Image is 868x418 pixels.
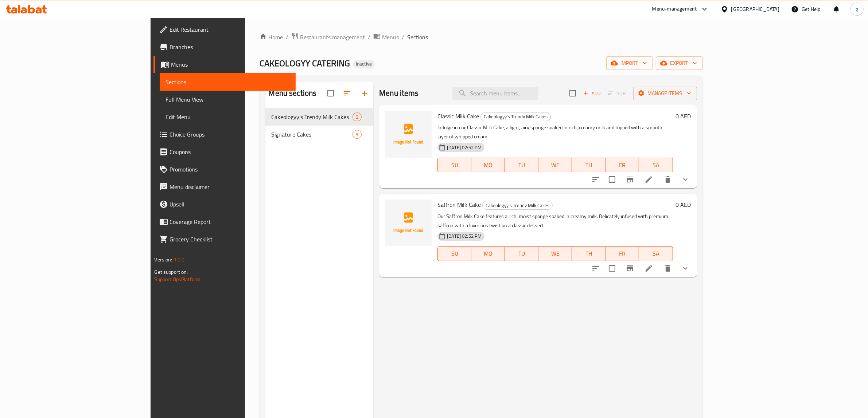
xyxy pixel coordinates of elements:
span: Menu disclaimer [170,182,290,191]
span: Version: [154,255,172,264]
span: Menus [382,33,399,42]
a: Edit Restaurant [153,21,296,38]
a: Full Menu View [160,91,296,108]
span: MO [474,160,502,170]
div: Cakeologyy's Trendy Milk Cakes [482,201,553,210]
span: WE [541,248,569,259]
span: Coverage Report [170,217,290,226]
a: Coverage Report [153,213,296,230]
span: Coupons [170,147,290,156]
span: Menus [171,60,290,69]
div: Cakeologyy's Trendy Milk Cakes2 [265,108,373,126]
span: [DATE] 02:52 PM [444,144,484,151]
p: Indulge in our Classic Milk Cake, a light, airy sponge soaked in rich, creamy milk and topped wit... [437,123,673,141]
span: SA [642,248,670,259]
button: TH [572,158,606,172]
span: Sort sections [338,84,356,102]
button: delete [659,260,677,277]
a: Menus [153,56,296,73]
span: MO [474,248,502,259]
span: [DATE] 02:52 PM [444,233,484,240]
div: items [353,113,362,121]
h6: 0 AED [676,111,691,121]
span: Select to update [604,261,620,276]
a: Branches [153,38,296,56]
nav: Menu sections [265,105,373,146]
span: Promotions [170,165,290,174]
span: Edit Restaurant [170,25,290,34]
button: MO [471,247,505,261]
a: Edit Menu [160,108,296,126]
span: 2 [353,114,361,121]
button: Branch-specific-item [621,171,639,188]
h6: 0 AED [676,200,691,210]
span: Sections [166,78,290,86]
span: Signature Cakes [271,130,353,139]
button: SU [437,247,471,261]
span: TU [508,248,536,259]
span: g [856,5,858,13]
li: / [402,33,404,42]
img: Classic Milk Cake [385,111,432,158]
span: Branches [170,43,290,51]
span: Sections [407,33,428,42]
span: WE [541,160,569,170]
button: Add [580,88,604,99]
button: sort-choices [587,260,604,277]
a: Promotions [153,161,296,178]
button: SU [437,158,471,172]
button: FR [606,247,639,261]
span: FR [608,160,636,170]
a: Support.OpsPlatform [154,275,201,284]
svg: Show Choices [681,175,690,184]
span: Inactive [353,61,375,67]
span: Full Menu View [166,95,290,104]
a: Menus [373,32,399,42]
a: Upsell [153,196,296,213]
span: TH [575,248,603,259]
span: Saffron Milk Cake [437,199,481,210]
span: Cakeologyy's Trendy Milk Cakes [271,113,353,121]
div: Inactive [353,60,375,68]
span: Select section first [604,88,633,99]
div: Cakeologyy's Trendy Milk Cakes [480,113,551,121]
button: Manage items [633,87,697,100]
a: Grocery Checklist [153,230,296,248]
img: Saffron Milk Cake [385,200,432,246]
span: Edit Menu [166,113,290,121]
span: Cakeologyy's Trendy Milk Cakes [481,113,550,121]
span: Choice Groups [170,130,290,139]
button: delete [659,171,677,188]
span: Select section [565,86,580,101]
span: 1.0.0 [174,255,185,264]
span: TU [508,160,536,170]
a: Restaurants management [291,32,365,42]
span: FR [608,248,636,259]
p: Our Saffron Milk Cake features a rich, moist sponge soaked in creamy milk. Delicately infused wit... [437,212,673,230]
a: Coupons [153,143,296,161]
span: export [662,59,697,68]
button: SA [639,158,673,172]
span: SA [642,160,670,170]
button: Branch-specific-item [621,260,639,277]
span: Add [582,89,602,98]
button: SA [639,247,673,261]
span: CAKEOLOGYY CATERING [260,55,350,71]
span: Upsell [170,200,290,209]
button: show more [677,171,694,188]
svg: Show Choices [681,264,690,273]
li: / [368,33,370,42]
span: Select all sections [323,86,338,101]
a: Edit menu item [645,264,653,273]
input: search [452,87,538,100]
div: Menu-management [652,5,697,13]
button: import [606,56,653,70]
button: Add section [356,84,373,102]
button: sort-choices [587,171,604,188]
span: Select to update [604,172,620,187]
span: Get support on: [154,267,188,277]
span: Classic Milk Cake [437,111,479,122]
span: Restaurants management [300,33,365,42]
